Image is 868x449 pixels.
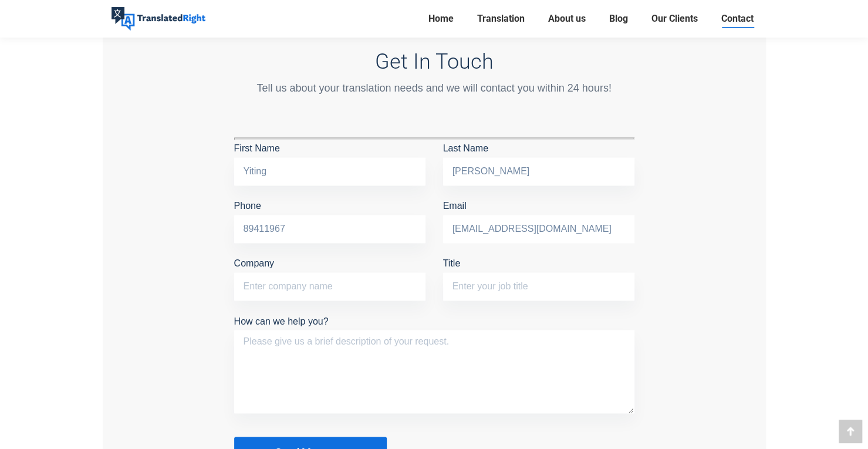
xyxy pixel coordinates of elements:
label: Last Name [443,143,634,176]
label: First Name [234,143,425,176]
input: First Name [234,157,425,185]
a: Home [425,11,457,27]
input: Email [443,215,634,243]
input: Phone [234,215,425,243]
label: Email [443,201,634,234]
label: Phone [234,201,425,234]
span: About us [548,13,586,25]
label: Title [443,258,634,291]
span: Our Clients [651,13,698,25]
a: Our Clients [648,11,701,27]
span: Home [428,13,454,25]
a: Translation [474,11,528,27]
input: Last Name [443,157,634,185]
span: Blog [609,13,628,25]
h3: Get In Touch [234,49,634,74]
span: Contact [721,13,754,25]
a: Blog [606,11,631,27]
input: Company [234,272,425,301]
textarea: How can we help you? [234,330,634,413]
a: Contact [718,11,757,27]
label: How can we help you? [234,316,634,343]
span: Translation [477,13,525,25]
input: Title [443,272,634,301]
label: Company [234,258,425,291]
img: Translated Right [112,7,205,31]
a: About us [545,11,589,27]
div: Tell us about your translation needs and we will contact you within 24 hours! [234,80,634,96]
